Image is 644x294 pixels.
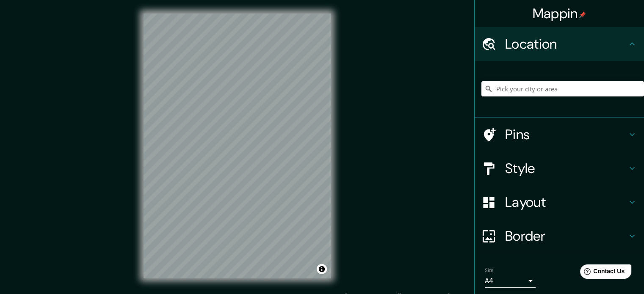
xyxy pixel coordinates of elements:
[475,118,644,151] div: Pins
[475,151,644,185] div: Style
[475,219,644,253] div: Border
[475,185,644,219] div: Layout
[485,267,494,274] label: Size
[505,160,627,177] h4: Style
[505,126,627,143] h4: Pins
[533,5,586,22] h4: Mappin
[144,14,331,278] canvas: Map
[505,36,627,52] h4: Location
[481,81,644,96] input: Pick your city or area
[505,194,627,211] h4: Layout
[579,11,586,18] img: pin-icon.png
[317,264,327,274] button: Toggle attribution
[505,228,627,245] h4: Border
[569,261,635,285] iframe: Help widget launcher
[475,27,644,61] div: Location
[485,274,536,288] div: A4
